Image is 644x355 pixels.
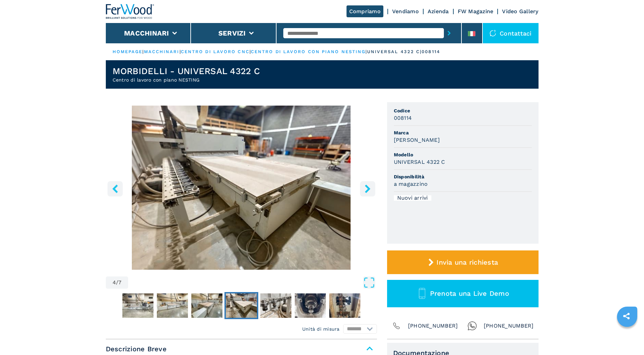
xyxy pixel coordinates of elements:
[615,325,639,350] iframe: Chat
[106,292,377,319] nav: Thumbnail Navigation
[483,23,539,43] div: Contattaci
[260,293,291,318] img: 71daec9ceab0f888bca3b8d9b181432e
[392,8,419,15] a: Vendiamo
[347,5,383,17] a: Compriamo
[116,280,118,285] span: /
[226,293,257,318] img: 36f5054a5e77763309c31e27c7e28b7d
[490,30,496,37] img: Contattaci
[106,106,377,270] div: Go to Slide 4
[156,292,189,319] button: Go to Slide 2
[444,25,454,41] button: submit-button
[367,49,422,55] p: universal 4322 c |
[329,293,360,318] img: 511fb55cfbf207cc1076b524361f4bcb
[259,292,293,319] button: Go to Slide 5
[293,292,327,319] button: Go to Slide 6
[394,195,431,201] div: Nuovi arrivi
[360,181,375,196] button: right-button
[144,49,180,54] a: macchinari
[468,321,477,331] img: Whatsapp
[113,49,143,54] a: HOMEPAGE
[394,107,532,114] span: Codice
[130,276,375,289] button: Open Fullscreen
[430,289,509,297] span: Prenota una Live Demo
[387,250,539,274] button: Invia una richiesta
[113,66,260,76] h1: MORBIDELLI - UNIVERSAL 4322 C
[428,8,449,15] a: Azienda
[328,292,362,319] button: Go to Slide 7
[422,49,440,55] p: 008114
[106,106,377,270] img: Centro di lavoro con piano NESTING MORBIDELLI UNIVERSAL 4322 C
[142,49,144,54] span: |
[113,280,116,285] span: 4
[224,292,258,319] button: Go to Slide 4
[394,180,428,188] h3: a magazzino
[251,49,365,54] a: centro di lavoro con piano nesting
[113,76,260,83] h2: Centro di lavoro con piano NESTING
[618,308,635,325] a: sharethis
[218,29,246,37] button: Servizi
[190,292,224,319] button: Go to Slide 3
[157,293,188,318] img: 020ee405b0b3742aa8507a9faaa1b2d0
[108,181,123,196] button: left-button
[394,114,412,122] h3: 008114
[249,49,251,54] span: |
[181,49,249,54] a: centro di lavoro cnc
[295,293,326,318] img: be58a823afe169ec12b816da18aaba70
[394,136,440,144] h3: [PERSON_NAME]
[458,8,494,15] a: FW Magazine
[106,4,154,19] img: Ferwood
[124,29,169,37] button: Macchinari
[408,321,458,331] span: [PHONE_NUMBER]
[436,258,498,266] span: Invia una richiesta
[394,129,532,136] span: Marca
[502,8,538,15] a: Video Gallery
[394,151,532,158] span: Modello
[106,343,377,355] span: Descrizione Breve
[394,158,445,166] h3: UNIVERSAL 4322 C
[365,49,367,54] span: |
[392,321,401,331] img: Phone
[180,49,181,54] span: |
[118,280,121,285] span: 7
[394,173,532,180] span: Disponibilità
[484,321,534,331] span: [PHONE_NUMBER]
[191,293,222,318] img: 4b57d6b78c0955ca5d26ee24d50704f3
[302,326,340,332] em: Unità di misura
[121,292,155,319] button: Go to Slide 1
[387,280,539,307] button: Prenota una Live Demo
[122,293,153,318] img: 39bc1d11c124690a0129da3f84202259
